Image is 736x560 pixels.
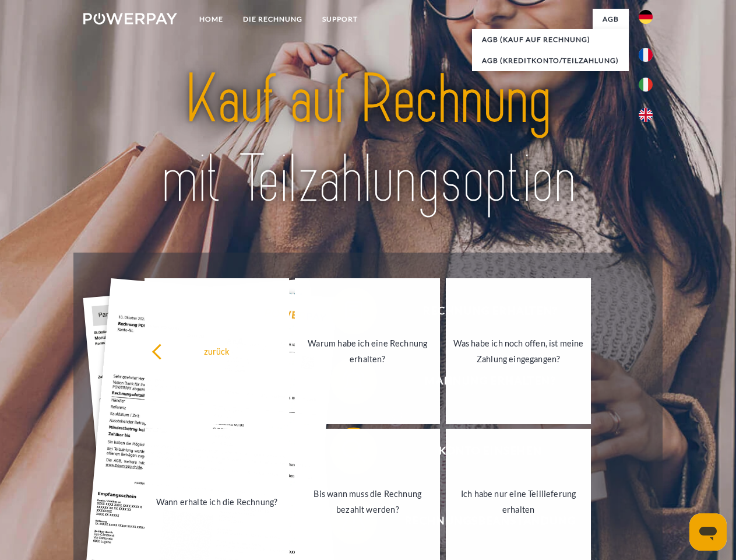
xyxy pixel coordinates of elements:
a: AGB (Kreditkonto/Teilzahlung) [472,50,629,71]
img: en [639,108,653,122]
a: DIE RECHNUNG [233,9,312,30]
div: Wann erhalte ich die Rechnung? [152,494,283,509]
div: Was habe ich noch offen, ist meine Zahlung eingegangen? [453,335,584,367]
img: it [639,78,653,92]
div: Ich habe nur eine Teillieferung erhalten [453,486,584,517]
img: logo-powerpay-white.svg [83,13,177,24]
div: zurück [152,343,283,359]
a: Was habe ich noch offen, ist meine Zahlung eingegangen? [446,278,591,424]
a: Home [189,9,233,30]
a: agb [593,9,629,30]
div: Warum habe ich eine Rechnung erhalten? [302,335,433,367]
img: de [639,10,653,24]
a: SUPPORT [312,9,368,30]
img: fr [639,48,653,62]
img: title-powerpay_de.svg [111,56,625,223]
iframe: Schaltfläche zum Öffnen des Messaging-Fensters [689,513,727,551]
a: AGB (Kauf auf Rechnung) [472,29,629,50]
div: Bis wann muss die Rechnung bezahlt werden? [302,486,433,517]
